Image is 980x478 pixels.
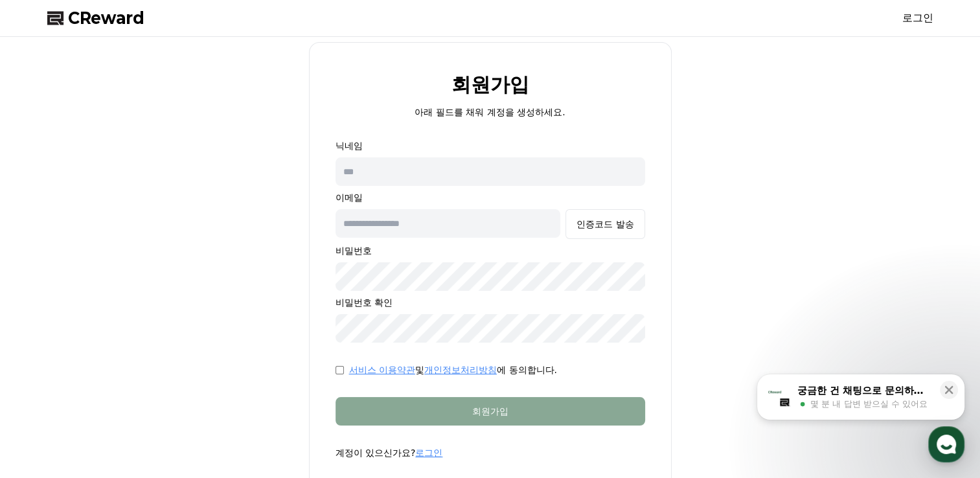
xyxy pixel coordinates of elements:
[85,370,167,403] a: 대화
[336,191,645,204] p: 이메일
[47,8,144,28] a: CReward
[336,244,645,257] p: 비밀번호
[415,448,442,458] a: 로그인
[576,218,633,231] div: 인증코드 발송
[167,370,249,403] a: 설정
[349,363,557,376] p: 및 에 동의합니다.
[424,365,497,375] a: 개인정보처리방침
[200,390,216,400] span: 설정
[902,10,933,26] a: 로그인
[415,106,565,119] p: 아래 필드를 채워 계정을 생성하세요.
[336,397,645,426] button: 회원가입
[565,209,644,239] button: 인증코드 발송
[336,139,645,152] p: 닉네임
[349,365,415,375] a: 서비스 이용약관
[119,391,134,401] span: 대화
[68,8,144,28] span: CReward
[336,446,645,459] p: 계정이 있으신가요?
[451,74,529,95] h2: 회원가입
[41,390,49,400] span: 홈
[336,296,645,309] p: 비밀번호 확인
[4,370,85,403] a: 홈
[361,405,619,418] div: 회원가입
